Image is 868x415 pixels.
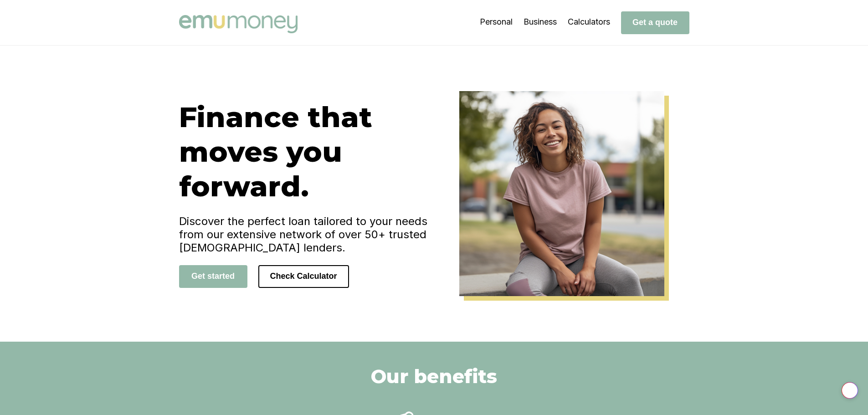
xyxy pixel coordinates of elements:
[621,17,689,27] a: Get a quote
[258,271,349,281] a: Check Calculator
[621,11,689,34] button: Get a quote
[459,91,664,296] img: Emu Money Home
[179,215,434,254] h4: Discover the perfect loan tailored to your needs from our extensive network of over 50+ trusted [...
[258,265,349,288] button: Check Calculator
[179,265,247,288] button: Get started
[179,15,298,33] img: Emu Money logo
[371,364,497,388] h2: Our benefits
[179,100,434,204] h1: Finance that moves you forward.
[179,271,247,281] a: Get started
